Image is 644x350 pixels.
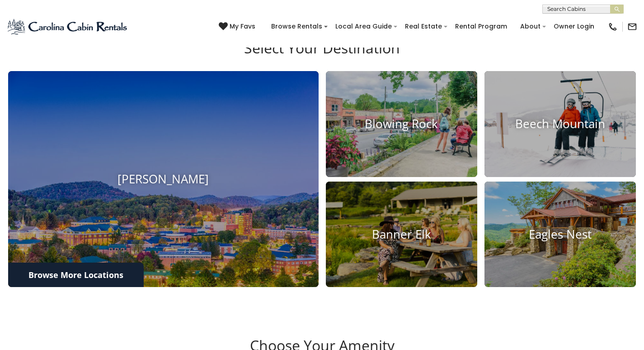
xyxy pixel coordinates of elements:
h4: Banner Elk [326,227,477,241]
a: Browse Rentals [267,19,327,34]
img: phone-regular-black.png [608,22,618,32]
a: Local Area Guide [331,19,396,34]
a: Rental Program [451,19,512,34]
a: Owner Login [549,19,599,34]
a: Beech Mountain [484,71,636,177]
h3: Select Your Destination [7,39,637,71]
h4: [PERSON_NAME] [8,172,319,186]
a: [PERSON_NAME] [8,71,319,288]
h4: Beech Mountain [484,117,636,131]
a: Banner Elk [326,182,477,288]
img: Blue-2.png [7,18,129,36]
img: mail-regular-black.png [627,22,637,32]
h4: Blowing Rock [326,117,477,131]
a: Real Estate [400,19,447,34]
a: Eagles Nest [484,182,636,288]
span: My Favs [230,22,255,31]
h4: Eagles Nest [484,227,636,241]
a: Blowing Rock [326,71,477,177]
a: Browse More Locations [8,263,144,287]
a: About [516,19,545,34]
a: My Favs [219,22,258,32]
